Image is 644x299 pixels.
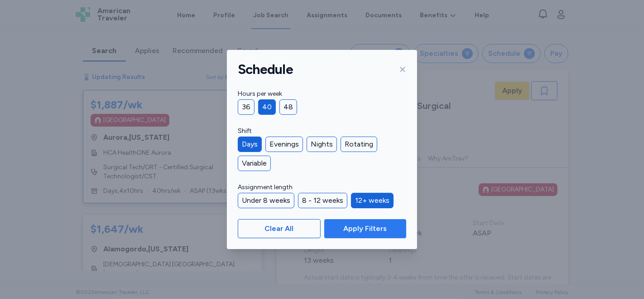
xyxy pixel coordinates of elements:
[238,219,321,238] button: Clear All
[258,99,276,115] div: 40
[351,193,394,208] div: 12+ weeks
[238,99,255,115] div: 36
[238,61,293,78] h1: Schedule
[238,126,406,137] label: Shift
[343,223,387,234] span: Apply Filters
[298,193,347,208] div: 8 - 12 weeks
[238,137,262,152] div: Days
[238,88,406,99] label: Hours per week
[238,182,406,193] label: Assignment length
[238,156,271,171] div: Variable
[265,137,303,152] div: Evenings
[279,99,297,115] div: 48
[264,223,293,234] span: Clear All
[238,193,294,208] div: Under 8 weeks
[307,137,337,152] div: Nights
[324,219,406,238] button: Apply Filters
[341,137,377,152] div: Rotating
